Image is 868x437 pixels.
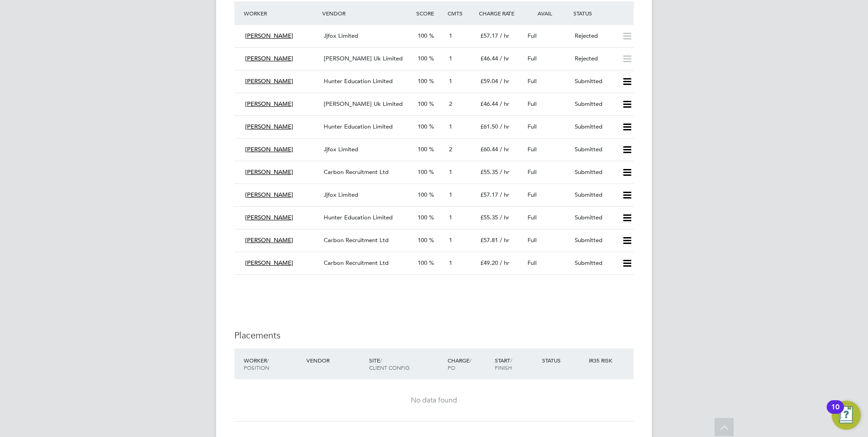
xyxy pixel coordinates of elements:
[500,55,509,62] span: / hr
[418,259,427,267] span: 100
[571,97,618,112] div: Submitted
[245,236,293,244] span: [PERSON_NAME]
[528,77,537,85] span: Full
[242,5,320,21] div: Worker
[500,168,509,176] span: / hr
[245,32,293,40] span: [PERSON_NAME]
[571,165,618,180] div: Submitted
[245,259,293,267] span: [PERSON_NAME]
[480,55,498,62] span: £46.44
[528,55,537,62] span: Full
[500,32,509,40] span: / hr
[500,145,509,153] span: / hr
[449,55,452,62] span: 1
[418,145,427,153] span: 100
[480,77,498,85] span: £59.04
[571,119,618,134] div: Submitted
[449,191,452,199] span: 1
[500,191,509,199] span: / hr
[242,352,304,376] div: Worker
[500,100,509,108] span: / hr
[369,357,409,371] span: / Client Config
[528,145,537,153] span: Full
[528,191,537,199] span: Full
[245,77,293,85] span: [PERSON_NAME]
[528,214,537,221] span: Full
[324,259,389,267] span: Carbon Recruitment Ltd
[324,123,393,130] span: Hunter Education Limited
[528,32,537,40] span: Full
[324,145,358,153] span: Jjfox Limited
[324,55,403,62] span: [PERSON_NAME] Uk Limited
[571,29,618,44] div: Rejected
[477,5,524,21] div: Charge Rate
[448,357,471,371] span: / PO
[244,357,269,371] span: / Position
[367,352,445,376] div: Site
[500,214,509,221] span: / hr
[571,210,618,225] div: Submitted
[480,191,498,199] span: £57.17
[324,77,393,85] span: Hunter Education Limited
[304,352,367,368] div: Vendor
[245,55,293,62] span: [PERSON_NAME]
[449,168,452,176] span: 1
[245,168,293,176] span: [PERSON_NAME]
[324,100,403,108] span: [PERSON_NAME] Uk Limited
[832,401,861,430] button: Open Resource Center, 10 new notifications
[571,256,618,271] div: Submitted
[524,5,571,21] div: Avail
[234,329,634,341] h3: Placements
[528,168,537,176] span: Full
[243,396,625,405] div: No data found
[418,77,427,85] span: 100
[449,77,452,85] span: 1
[449,214,452,221] span: 1
[480,236,498,244] span: £57.81
[528,123,537,130] span: Full
[449,145,452,153] span: 2
[495,357,512,371] span: / Finish
[480,100,498,108] span: £46.44
[500,77,509,85] span: / hr
[449,236,452,244] span: 1
[571,51,618,66] div: Rejected
[418,214,427,221] span: 100
[500,123,509,130] span: / hr
[449,100,452,108] span: 2
[245,191,293,199] span: [PERSON_NAME]
[449,123,452,130] span: 1
[831,407,839,419] div: 10
[571,142,618,157] div: Submitted
[320,5,414,21] div: Vendor
[418,100,427,108] span: 100
[528,236,537,244] span: Full
[245,145,293,153] span: [PERSON_NAME]
[480,32,498,40] span: £57.17
[324,32,358,40] span: Jjfox Limited
[324,168,389,176] span: Carbon Recruitment Ltd
[571,233,618,248] div: Submitted
[418,123,427,130] span: 100
[587,352,618,368] div: IR35 Risk
[324,191,358,199] span: Jjfox Limited
[445,5,477,21] div: Cmts
[324,214,393,221] span: Hunter Education Limited
[480,259,498,267] span: £49.20
[418,191,427,199] span: 100
[500,236,509,244] span: / hr
[418,236,427,244] span: 100
[245,214,293,221] span: [PERSON_NAME]
[571,5,634,21] div: Status
[449,32,452,40] span: 1
[480,145,498,153] span: £60.44
[324,236,389,244] span: Carbon Recruitment Ltd
[500,259,509,267] span: / hr
[414,5,445,21] div: Score
[480,123,498,130] span: £61.50
[493,352,540,376] div: Start
[480,168,498,176] span: £55.35
[571,188,618,203] div: Submitted
[418,168,427,176] span: 100
[528,259,537,267] span: Full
